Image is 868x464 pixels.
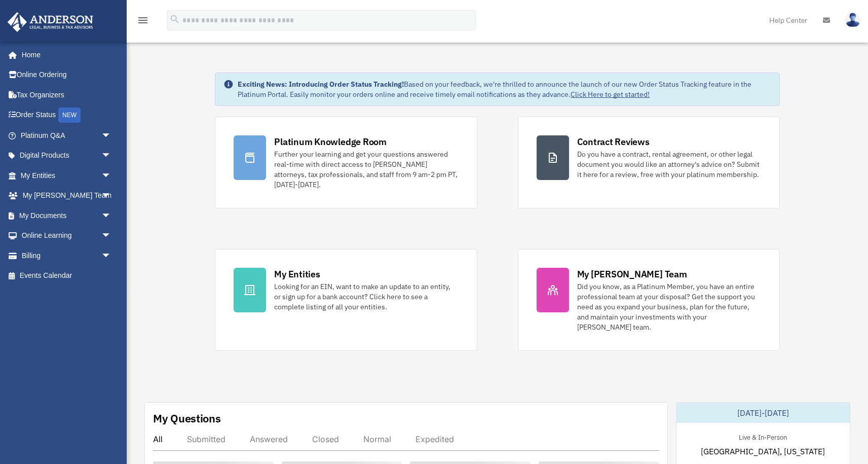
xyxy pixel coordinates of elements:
div: Closed [312,434,339,444]
div: Answered [250,434,288,444]
div: Do you have a contract, rental agreement, or other legal document you would like an attorney's ad... [577,149,761,180]
a: Online Learningarrow_drop_down [7,226,127,246]
span: arrow_drop_down [101,245,122,266]
a: My Entities Looking for an EIN, want to make an update to an entity, or sign up for a bank accoun... [215,249,477,351]
i: menu [137,14,149,26]
div: Expedited [416,434,454,444]
div: Live & In-Person [731,431,795,442]
span: arrow_drop_down [101,186,122,206]
a: Home [7,45,122,65]
i: search [169,14,180,25]
a: Platinum Knowledge Room Further your learning and get your questions answered real-time with dire... [215,117,477,208]
a: Events Calendar [7,266,127,286]
a: menu [137,18,149,26]
a: Contract Reviews Do you have a contract, rental agreement, or other legal document you would like... [518,117,780,208]
div: All [153,434,163,444]
a: Order StatusNEW [7,105,127,126]
div: Normal [363,434,391,444]
a: Click Here to get started! [571,90,650,99]
img: User Pic [845,13,860,27]
a: Tax Organizers [7,85,127,105]
a: Online Ordering [7,65,127,85]
span: [GEOGRAPHIC_DATA], [US_STATE] [701,445,825,457]
a: Platinum Q&Aarrow_drop_down [7,125,127,146]
span: arrow_drop_down [101,226,122,246]
div: NEW [58,108,81,123]
div: Further your learning and get your questions answered real-time with direct access to [PERSON_NAM... [274,149,458,190]
div: Platinum Knowledge Room [274,135,387,148]
span: arrow_drop_down [101,125,122,146]
div: [DATE]-[DATE] [676,403,850,423]
a: Digital Productsarrow_drop_down [7,146,127,166]
div: Did you know, as a Platinum Member, you have an entire professional team at your disposal? Get th... [577,281,761,332]
a: My Documentsarrow_drop_down [7,205,127,226]
div: My Questions [153,411,221,426]
div: Contract Reviews [577,135,650,148]
a: My [PERSON_NAME] Team Did you know, as a Platinum Member, you have an entire professional team at... [518,249,780,351]
span: arrow_drop_down [101,146,122,166]
div: My Entities [274,268,320,280]
div: Based on your feedback, we're thrilled to announce the launch of our new Order Status Tracking fe... [238,79,771,99]
span: arrow_drop_down [101,205,122,226]
a: Billingarrow_drop_down [7,245,127,266]
a: My [PERSON_NAME] Teamarrow_drop_down [7,186,127,206]
img: Anderson Advisors Platinum Portal [5,12,96,32]
div: Looking for an EIN, want to make an update to an entity, or sign up for a bank account? Click her... [274,281,458,312]
span: arrow_drop_down [101,165,122,186]
div: Submitted [187,434,225,444]
strong: Exciting News: Introducing Order Status Tracking! [238,80,404,89]
a: My Entitiesarrow_drop_down [7,165,127,186]
div: My [PERSON_NAME] Team [577,268,687,280]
